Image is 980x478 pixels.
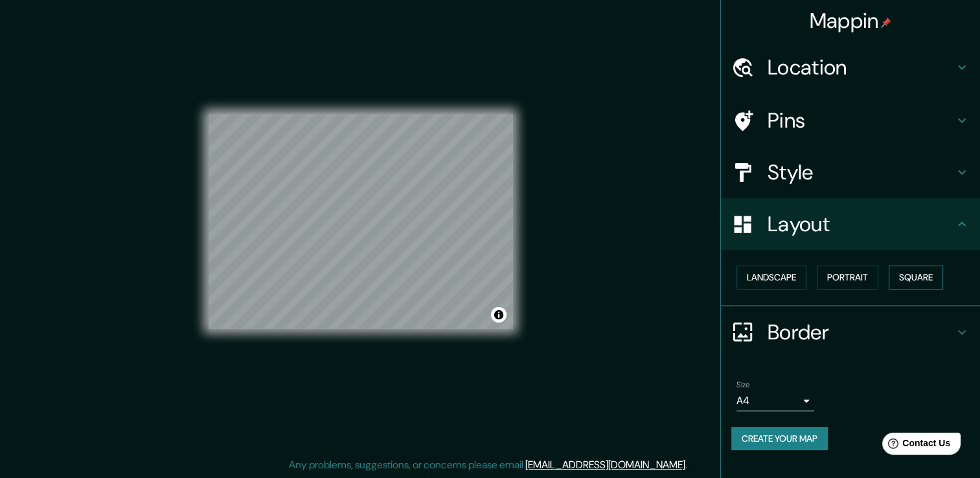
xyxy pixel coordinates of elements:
[721,41,980,93] div: Location
[689,457,692,473] div: .
[768,108,954,133] h4: Pins
[721,198,980,250] div: Layout
[289,457,687,473] p: Any problems, suggestions, or concerns please email .
[491,307,507,323] button: Toggle attribution
[865,427,966,464] iframe: Help widget launcher
[736,266,806,290] button: Landscape
[817,266,878,290] button: Portrait
[736,379,750,390] label: Size
[525,458,685,472] a: [EMAIL_ADDRESS][DOMAIN_NAME]
[768,159,954,185] h4: Style
[721,95,980,146] div: Pins
[209,114,513,329] canvas: Map
[731,427,828,451] button: Create your map
[687,457,689,473] div: .
[810,8,892,34] h4: Mappin
[768,319,954,345] h4: Border
[736,391,814,411] div: A4
[768,211,954,237] h4: Layout
[881,17,891,28] img: pin-icon.png
[721,306,980,358] div: Border
[721,146,980,198] div: Style
[889,266,943,290] button: Square
[768,54,954,80] h4: Location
